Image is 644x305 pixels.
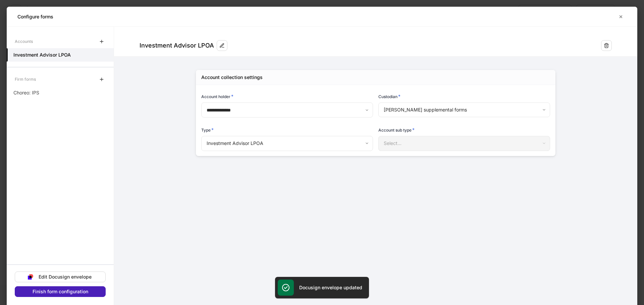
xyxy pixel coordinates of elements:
[378,93,400,100] h6: Custodian
[201,93,233,100] h6: Account holder
[15,73,36,85] div: Firm forms
[378,127,415,133] h6: Account sub type
[39,275,92,279] div: Edit Docusign envelope
[15,272,106,282] button: Edit Docusign envelope
[15,286,106,297] button: Finish form configuration
[7,86,114,99] a: Choreo: IPS
[299,284,362,291] h5: Docusign envelope updated
[7,48,114,62] a: Investment Advisor LPOA
[378,136,550,151] div: Select...
[201,127,214,133] h6: Type
[201,136,373,151] div: Investment Advisor LPOA
[13,52,71,58] h5: Investment Advisor LPOA
[378,102,550,117] div: [PERSON_NAME] supplemental forms
[17,13,53,20] h5: Configure forms
[13,89,39,96] p: Choreo: IPS
[15,35,33,47] div: Accounts
[201,74,263,81] div: Account collection settings
[140,42,214,50] div: Investment Advisor LPOA
[33,289,88,294] div: Finish form configuration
